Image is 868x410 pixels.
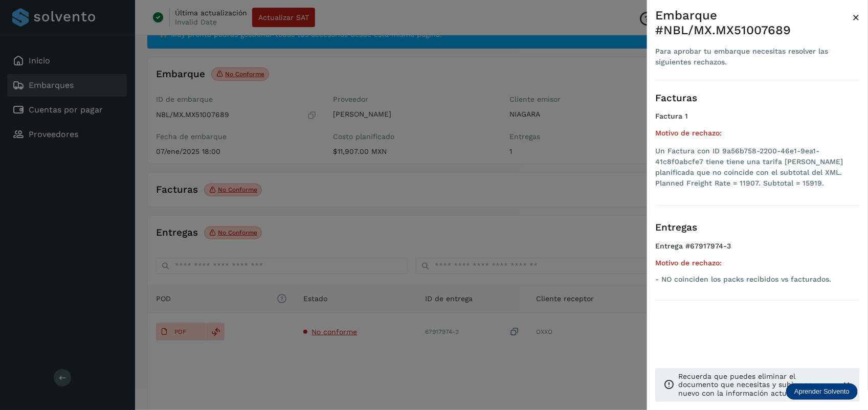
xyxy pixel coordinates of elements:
h5: Motivo de rechazo: [655,259,860,267]
span: × [852,10,860,25]
button: Close [852,8,860,27]
h4: Factura 1 [655,112,860,121]
p: Recuerda que puedes eliminar el documento que necesitas y subir uno nuevo con la información actu... [678,372,833,398]
div: Para aprobar tu embarque necesitas resolver las siguientes rechazos. [655,46,852,67]
h5: Motivo de rechazo: [655,129,860,138]
li: Un Factura con ID 9a56b758-2200-46e1-9ea1-41c8f0abcfe7 tiene tiene una tarifa [PERSON_NAME] plani... [655,146,860,189]
p: Aprender Solvento [794,388,850,396]
p: - NO coinciden los packs recibidos vs facturados. [655,275,860,284]
div: Aprender Solvento [786,383,858,400]
h3: Entregas [655,222,860,234]
h4: Entrega #67917974-3 [655,242,860,259]
h3: Facturas [655,93,860,104]
div: Embarque #NBL/MX.MX51007689 [655,8,852,38]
